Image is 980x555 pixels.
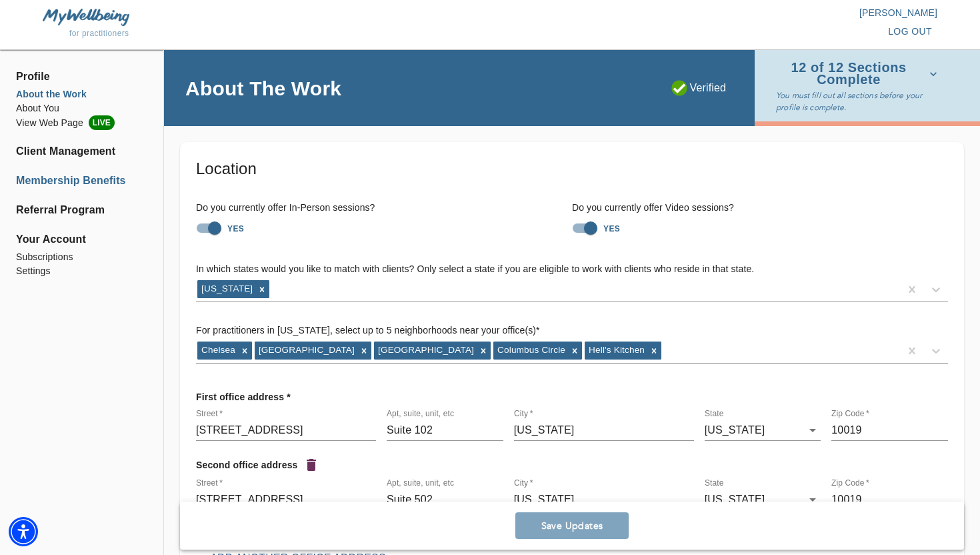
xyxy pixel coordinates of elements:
[196,410,223,418] label: Street
[16,115,147,130] a: View Web PageLIVE
[196,385,291,409] p: First office address *
[16,264,147,278] a: Settings
[888,23,932,40] span: log out
[196,480,223,488] label: Street
[831,410,869,418] label: Zip Code
[69,29,129,38] span: for practitioners
[514,410,533,418] label: City
[671,80,727,96] p: Verified
[16,202,147,218] a: Referral Program
[89,115,115,130] span: LIVE
[197,342,237,359] div: Chelsea
[514,480,533,488] label: City
[776,89,943,113] p: You must fill out all sections before your profile is complete.
[705,420,821,441] div: [US_STATE]
[387,480,454,488] label: Apt, suite, unit, etc
[831,480,869,488] label: Zip Code
[196,453,298,477] p: Second office address
[585,342,647,359] div: Hell's Kitchen
[9,517,38,546] div: Accessibility Menu
[16,115,147,130] li: View Web Page
[705,489,821,510] div: [US_STATE]
[572,201,948,215] h6: Do you currently offer Video sessions?
[776,58,943,89] button: 12 of 12 Sections Complete
[227,224,244,233] strong: YES
[196,262,948,277] h6: In which states would you like to match with clients? Only select a state if you are eligible to ...
[16,231,147,247] span: Your Account
[16,173,147,189] a: Membership Benefits
[883,19,937,44] button: log out
[16,101,147,115] a: About You
[603,224,620,233] strong: YES
[374,342,476,359] div: [GEOGRAPHIC_DATA]
[196,324,948,338] h6: For practitioners in [US_STATE], select up to 5 neighborhoods near your office(s) *
[16,143,147,159] a: Client Management
[493,342,567,359] div: Columbus Circle
[43,9,129,25] img: MyWellbeing
[490,6,937,19] p: [PERSON_NAME]
[776,62,937,85] span: 12 of 12 Sections Complete
[705,480,724,488] label: State
[387,410,454,418] label: Apt, suite, unit, etc
[705,410,724,418] label: State
[16,69,147,85] span: Profile
[16,250,147,264] a: Subscriptions
[197,280,255,298] div: [US_STATE]
[196,201,572,215] h6: Do you currently offer In-Person sessions?
[196,158,948,179] h5: Location
[255,342,357,359] div: [GEOGRAPHIC_DATA]
[16,87,147,101] a: About the Work
[185,76,341,101] h4: About The Work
